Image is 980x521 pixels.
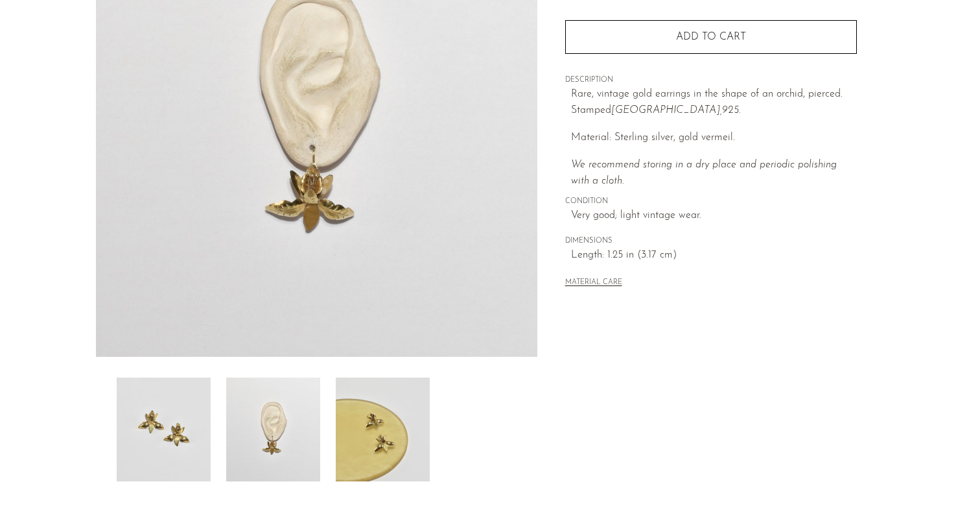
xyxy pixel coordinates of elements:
[571,86,857,119] p: Rare, vintage gold earrings in the shape of an orchid, pierced. Stamped
[565,196,857,208] span: CONDITION
[565,236,857,247] span: DIMENSIONS
[565,75,857,86] span: DESCRIPTION
[336,378,430,481] img: Gold Orchid Earrings
[676,32,746,42] span: Add to cart
[565,278,622,288] button: MATERIAL CARE
[117,378,211,481] img: Gold Orchid Earrings
[611,105,722,115] em: [GEOGRAPHIC_DATA],
[571,208,857,224] span: Very good; light vintage wear.
[571,160,837,187] i: We recommend storing in a dry place and periodic polishing with a cloth.
[571,130,857,147] p: Material: Sterling silver, gold vermeil.
[722,105,741,115] em: 925.
[571,247,857,264] span: Length: 1.25 in (3.17 cm)
[226,378,320,481] img: Gold Orchid Earrings
[565,20,857,54] button: Add to cart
